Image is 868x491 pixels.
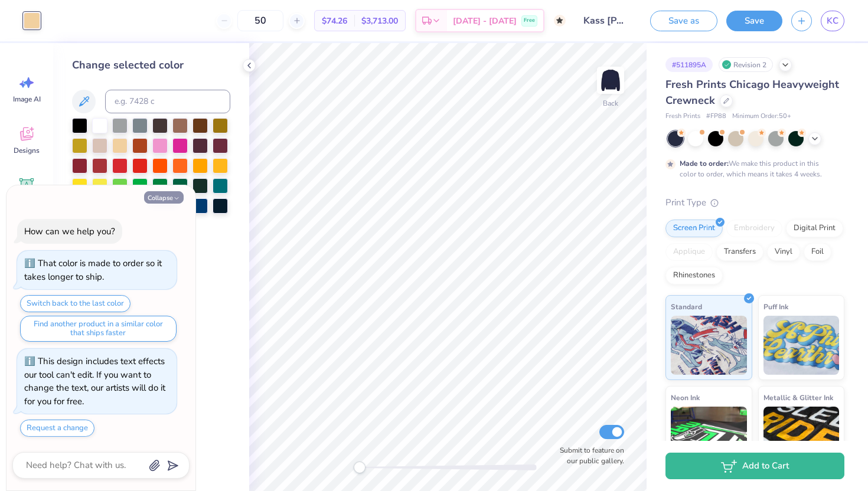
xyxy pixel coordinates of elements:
[650,11,717,31] button: Save as
[716,243,763,261] div: Transfers
[767,243,800,261] div: Vinyl
[763,300,788,313] span: Puff Ink
[671,300,702,313] span: Standard
[671,391,700,404] span: Neon Ink
[322,15,347,27] span: $74.26
[20,316,177,342] button: Find another product in a similar color that ships faster
[821,11,844,31] a: KC
[575,9,632,32] input: Untitled Design
[763,316,840,375] img: Puff Ink
[599,68,622,92] img: Back
[24,257,162,283] div: That color is made to order so it takes longer to ship.
[671,316,747,375] img: Standard
[603,98,618,109] div: Back
[453,15,517,27] span: [DATE] - [DATE]
[72,57,230,73] div: Change selected color
[14,146,40,155] span: Designs
[706,112,726,122] span: # FP88
[827,14,838,28] span: KC
[671,407,747,466] img: Neon Ink
[680,158,825,179] div: We make this product in this color to order, which means it takes 4 weeks.
[763,407,840,466] img: Metallic & Glitter Ink
[665,243,713,261] div: Applique
[20,420,94,437] button: Request a change
[24,225,115,237] div: How can we help you?
[105,90,230,113] input: e.g. 7428 c
[665,196,844,210] div: Print Type
[732,112,791,122] span: Minimum Order: 50 +
[680,159,729,168] strong: Made to order:
[665,453,844,479] button: Add to Cart
[24,355,165,407] div: This design includes text effects our tool can't edit. If you want to change the text, our artist...
[726,220,782,237] div: Embroidery
[524,17,535,25] span: Free
[553,445,624,466] label: Submit to feature on our public gallery.
[665,220,723,237] div: Screen Print
[665,112,700,122] span: Fresh Prints
[361,15,398,27] span: $3,713.00
[13,94,41,104] span: Image AI
[20,295,130,312] button: Switch back to the last color
[719,57,773,72] div: Revision 2
[763,391,833,404] span: Metallic & Glitter Ink
[726,11,782,31] button: Save
[665,57,713,72] div: # 511895A
[665,267,723,284] div: Rhinestones
[665,77,839,107] span: Fresh Prints Chicago Heavyweight Crewneck
[237,10,283,31] input: – –
[354,461,366,473] div: Accessibility label
[144,191,184,204] button: Collapse
[786,220,843,237] div: Digital Print
[804,243,831,261] div: Foil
